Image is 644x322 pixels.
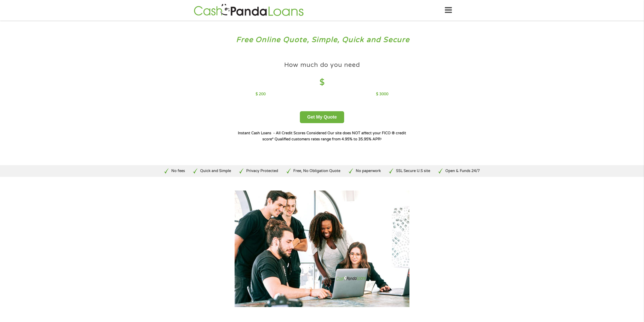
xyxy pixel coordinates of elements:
p: No paperwork [356,168,381,174]
strong: Instant Cash Loans - All Credit Scores Considered [238,131,326,135]
p: SSL Secure U.S site [396,168,430,174]
img: Quick loans online payday loans [235,191,409,307]
strong: Qualified customers rates range from 4.95% to 35.95% APR¹ [275,137,382,141]
p: $ 3000 [376,91,388,97]
p: Privacy Protected [246,168,278,174]
h4: $ [256,77,388,88]
button: Get My Quote [300,111,344,123]
p: Free, No Obligation Quote [293,168,340,174]
p: Quick and Simple [200,168,231,174]
h3: Free Online Quote, Simple, Quick and Secure [15,35,630,45]
img: GetLoanNow Logo [192,3,305,17]
strong: Our site does NOT affect your FICO ® credit score* [262,131,406,141]
h4: How much do you need [284,61,360,69]
p: $ 200 [256,91,266,97]
p: No fees [171,168,185,174]
p: Open & Funds 24/7 [445,168,480,174]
